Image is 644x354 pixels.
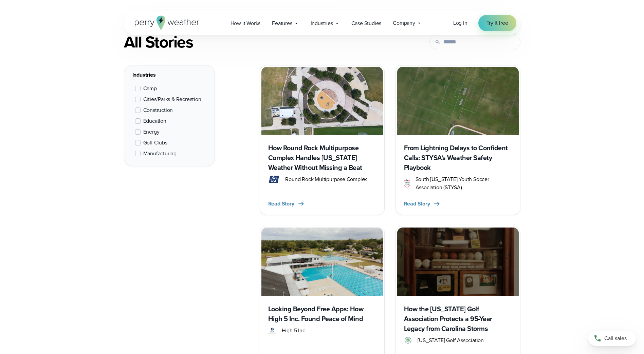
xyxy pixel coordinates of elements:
img: SCGA [404,336,412,345]
img: STYSA [404,179,410,188]
a: How it Works [225,16,266,30]
h3: Looking Beyond Free Apps: How High 5 Inc. Found Peace of Mind [268,304,376,324]
a: From Lightning Delays to Confident Calls: STYSA’s Weather Safety Playbook STYSA South [US_STATE] ... [395,65,520,215]
a: Call sales [588,331,636,346]
span: Camp [143,84,157,93]
button: Read Story [268,200,305,208]
span: Read Story [404,200,430,208]
a: Try it free [478,15,516,31]
img: High 5 Inc [268,327,276,335]
span: South [US_STATE] Youth Soccer Association (STYSA) [416,175,512,192]
button: Read Story [404,200,441,208]
span: Construction [143,106,173,114]
span: Energy [143,128,160,136]
span: Try it free [486,19,508,27]
span: How it Works [231,19,261,27]
span: Features [272,19,292,27]
span: Call sales [604,334,627,342]
span: Company [393,19,415,27]
span: Round Rock Multipurpose Complex [285,175,367,183]
img: High 5 inc. [261,228,383,296]
span: Log in [453,19,467,27]
span: Industries [311,19,333,27]
img: Round Rock Complex [261,67,383,135]
a: Round Rock Complex How Round Rock Multipurpose Complex Handles [US_STATE] Weather Without Missing... [260,65,385,215]
span: Education [143,117,166,125]
span: Golf Clubs [143,139,167,147]
span: Case Studies [351,19,382,27]
h3: From Lightning Delays to Confident Calls: STYSA’s Weather Safety Playbook [404,143,512,173]
span: Cities/Parks & Recreation [143,95,201,103]
span: [US_STATE] Golf Association [418,336,484,345]
span: Read Story [268,200,294,208]
img: round rock [268,175,280,183]
a: Case Studies [346,16,387,30]
div: Industries [132,71,206,79]
h3: How Round Rock Multipurpose Complex Handles [US_STATE] Weather Without Missing a Beat [268,143,376,173]
a: Log in [453,19,467,27]
h3: How the [US_STATE] Golf Association Protects a 95-Year Legacy from Carolina Storms [404,304,512,334]
span: Manufacturing [143,150,177,158]
span: High 5 Inc. [282,327,307,335]
div: All Stories [124,33,385,52]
